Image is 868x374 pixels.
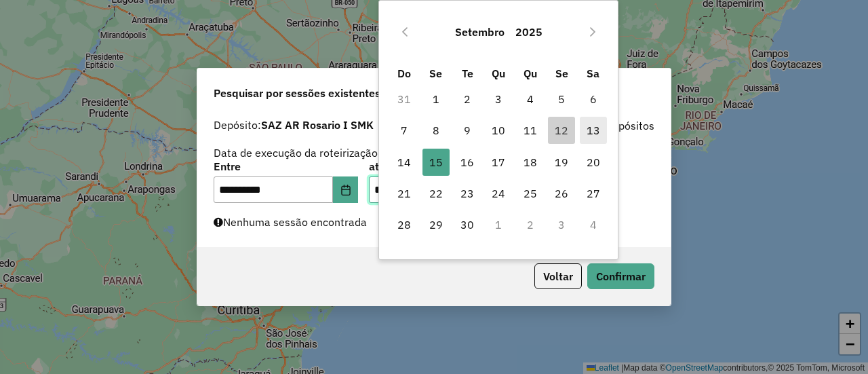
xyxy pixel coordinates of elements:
[214,158,358,174] label: Entre
[420,83,452,115] td: 1
[492,67,505,80] span: Qu
[450,16,510,48] button: Choose Month
[214,145,381,161] label: Data de execução da roteirização:
[391,117,418,144] span: 7
[483,178,514,209] td: 24
[548,149,575,176] span: 19
[515,83,546,115] td: 4
[389,209,420,240] td: 28
[422,117,450,144] span: 8
[214,214,367,230] label: Nenhuma sessão encontrada
[577,178,608,209] td: 27
[214,85,380,101] span: Pesquisar por sessões existentes
[577,83,608,115] td: 6
[546,83,577,115] td: 5
[534,263,582,289] button: Voltar
[420,209,452,240] td: 29
[577,147,608,178] td: 20
[389,178,420,209] td: 21
[452,83,483,115] td: 2
[454,149,481,176] span: 16
[524,67,537,80] span: Qu
[510,16,548,48] button: Choose Year
[389,83,420,115] td: 31
[452,178,483,209] td: 23
[485,117,512,144] span: 10
[389,147,420,178] td: 14
[261,118,374,132] strong: SAZ AR Rosario I SMK
[462,67,473,80] span: Te
[391,211,418,238] span: 28
[577,115,608,146] td: 13
[515,147,546,178] td: 18
[546,178,577,209] td: 26
[555,67,568,80] span: Se
[452,209,483,240] td: 30
[483,83,514,115] td: 3
[333,176,359,204] button: Choose Date
[546,115,577,146] td: 12
[546,147,577,178] td: 19
[389,115,420,146] td: 7
[580,180,607,207] span: 27
[420,178,452,209] td: 22
[391,149,418,176] span: 14
[587,263,654,289] button: Confirmar
[420,147,452,178] td: 15
[548,117,575,144] span: 12
[452,115,483,146] td: 9
[369,158,513,174] label: até
[454,86,481,113] span: 2
[454,211,481,238] span: 30
[515,115,546,146] td: 11
[580,149,607,176] span: 20
[429,67,442,80] span: Se
[420,115,452,146] td: 8
[422,180,450,207] span: 22
[391,180,418,207] span: 21
[582,21,604,43] button: Next Month
[214,117,374,133] label: Depósito:
[546,209,577,240] td: 3
[485,86,512,113] span: 3
[397,67,411,80] span: Do
[517,86,544,113] span: 4
[580,86,607,113] span: 6
[517,149,544,176] span: 18
[485,149,512,176] span: 17
[517,180,544,207] span: 25
[454,117,481,144] span: 9
[452,147,483,178] td: 16
[580,117,607,144] span: 13
[483,147,514,178] td: 17
[483,209,514,240] td: 1
[422,86,450,113] span: 1
[485,180,512,207] span: 24
[483,115,514,146] td: 10
[577,209,608,240] td: 4
[394,21,416,43] button: Previous Month
[515,209,546,240] td: 2
[515,178,546,209] td: 25
[517,117,544,144] span: 11
[454,180,481,207] span: 23
[422,211,450,238] span: 29
[548,86,575,113] span: 5
[587,67,599,80] span: Sa
[422,149,450,176] span: 15
[548,180,575,207] span: 26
